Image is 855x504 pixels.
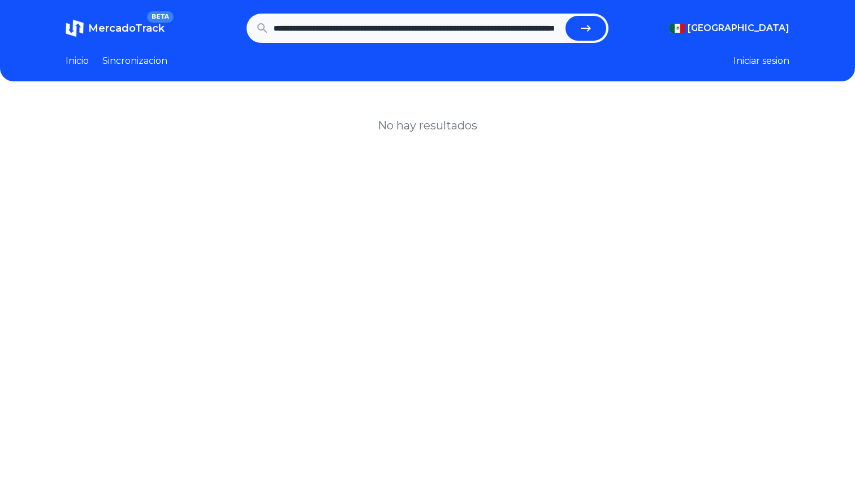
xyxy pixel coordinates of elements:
img: Mexico [670,24,685,33]
img: MercadoTrack [66,19,84,37]
span: MercadoTrack [88,22,165,34]
a: MercadoTrackBETA [66,19,165,37]
span: [GEOGRAPHIC_DATA] [688,21,789,35]
button: Iniciar sesion [733,54,789,68]
h1: No hay resultados [378,118,477,133]
span: BETA [147,11,174,23]
a: Inicio [66,54,89,68]
button: [GEOGRAPHIC_DATA] [670,21,789,35]
a: Sincronizacion [102,54,167,68]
